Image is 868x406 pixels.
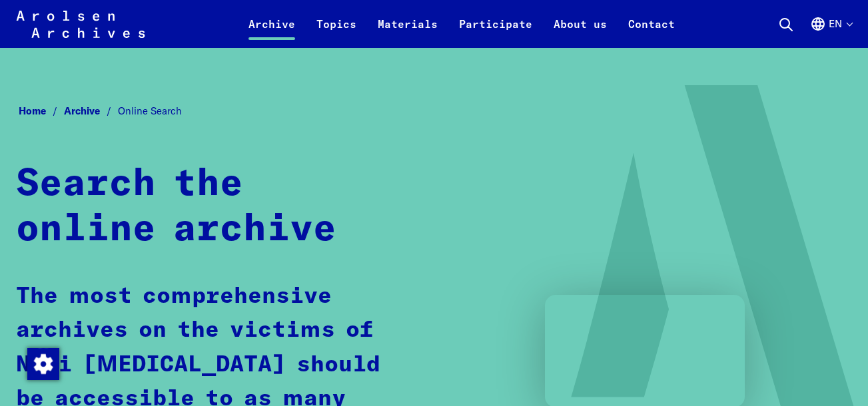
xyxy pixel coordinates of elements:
a: Home [19,104,64,117]
a: Topics [306,16,367,48]
a: Materials [367,16,448,48]
button: English, language selection [810,16,852,48]
a: Archive [238,16,306,48]
a: Archive [64,104,118,117]
a: Participate [448,16,543,48]
img: Change consent [27,348,59,380]
span: Online Search [118,104,182,117]
div: Change consent [27,347,59,379]
nav: Breadcrumb [16,101,852,121]
strong: Search the online archive [16,166,336,248]
a: Contact [618,16,685,48]
nav: Primary [238,8,685,40]
a: About us [543,16,618,48]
